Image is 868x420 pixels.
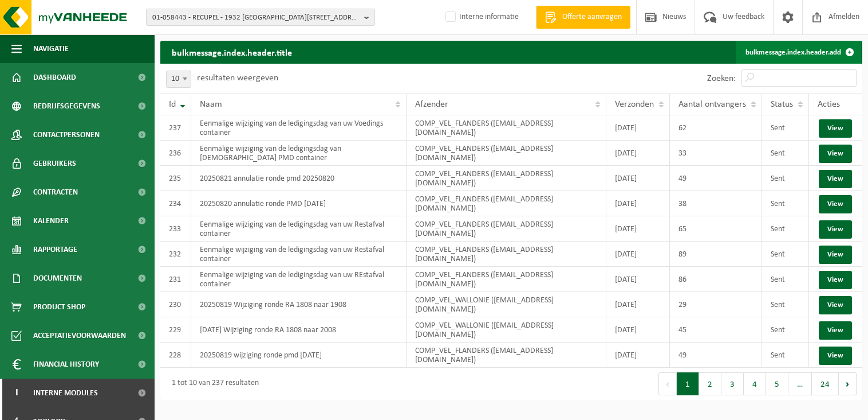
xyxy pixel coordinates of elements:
[407,343,606,368] td: COMP_VEL_FLANDERS ([EMAIL_ADDRESS][DOMAIN_NAME])
[766,372,788,395] button: 5
[33,63,76,92] span: Dashboard
[762,267,809,292] td: Sent
[33,350,99,379] span: Financial History
[819,220,852,239] a: View
[166,71,191,88] span: 10
[721,372,744,395] button: 3
[677,372,699,395] button: 1
[146,9,375,26] button: 01-058443 - RECUPEL - 1932 [GEOGRAPHIC_DATA][STREET_ADDRESS]
[762,242,809,267] td: Sent
[606,216,670,242] td: [DATE]
[839,372,857,395] button: Next
[191,191,407,216] td: 20250820 annulatie ronde PMD [DATE]
[812,372,839,395] button: 24
[762,343,809,368] td: Sent
[819,347,852,365] a: View
[33,235,77,264] span: Rapportage
[160,267,191,292] td: 231
[169,100,176,109] span: Id
[407,317,606,343] td: COMP_VEL_WALLONIE ([EMAIL_ADDRESS][DOMAIN_NAME])
[191,115,407,141] td: Eenmalige wijziging van de ledigingsdag van uw Voedings container
[819,246,852,264] a: View
[707,74,736,83] label: Zoeken:
[407,115,606,141] td: COMP_VEL_FLANDERS ([EMAIL_ADDRESS][DOMAIN_NAME])
[191,292,407,317] td: 20250819 Wijziging ronde RA 1808 naar 1908
[606,141,670,166] td: [DATE]
[407,242,606,267] td: COMP_VEL_FLANDERS ([EMAIL_ADDRESS][DOMAIN_NAME])
[191,141,407,166] td: Eenmalige wijziging van de ledigingsdag van [DEMOGRAPHIC_DATA] PMD container
[606,292,670,317] td: [DATE]
[200,100,222,109] span: Naam
[670,216,762,242] td: 65
[736,41,861,64] a: bulkmessage.index.header.add
[606,267,670,292] td: [DATE]
[407,141,606,166] td: COMP_VEL_FLANDERS ([EMAIL_ADDRESS][DOMAIN_NAME])
[191,166,407,191] td: 20250821 annulatie ronde pmd 20250820
[33,149,76,178] span: Gebruikers
[11,379,22,407] span: I
[771,100,793,109] span: Status
[415,100,448,109] span: Afzender
[615,100,654,109] span: Verzonden
[33,120,100,149] span: Contactpersonen
[33,178,78,207] span: Contracten
[670,317,762,343] td: 45
[670,343,762,368] td: 49
[658,372,677,395] button: Previous
[33,264,82,293] span: Documenten
[167,71,191,87] span: 10
[819,321,852,340] a: View
[670,166,762,191] td: 49
[191,267,407,292] td: Eenmalige wijziging van de ledigingsdag van uw REstafval container
[819,296,852,314] a: View
[407,216,606,242] td: COMP_VEL_FLANDERS ([EMAIL_ADDRESS][DOMAIN_NAME])
[762,166,809,191] td: Sent
[166,374,259,394] div: 1 tot 10 van 237 resultaten
[160,41,303,63] h2: bulkmessage.index.header.title
[33,321,126,350] span: Acceptatievoorwaarden
[152,9,360,26] span: 01-058443 - RECUPEL - 1932 [GEOGRAPHIC_DATA][STREET_ADDRESS]
[407,267,606,292] td: COMP_VEL_FLANDERS ([EMAIL_ADDRESS][DOMAIN_NAME])
[559,11,625,23] span: Offerte aanvragen
[191,343,407,368] td: 20250819 wijziging ronde pmd [DATE]
[606,343,670,368] td: [DATE]
[33,207,69,235] span: Kalender
[762,317,809,343] td: Sent
[762,141,809,166] td: Sent
[606,317,670,343] td: [DATE]
[33,379,98,407] span: Interne modules
[160,343,191,368] td: 228
[670,141,762,166] td: 33
[606,242,670,267] td: [DATE]
[678,100,746,109] span: Aantal ontvangers
[788,372,812,395] span: …
[670,267,762,292] td: 86
[443,9,519,26] label: Interne informatie
[160,292,191,317] td: 230
[160,141,191,166] td: 236
[670,292,762,317] td: 29
[160,216,191,242] td: 233
[160,166,191,191] td: 235
[606,166,670,191] td: [DATE]
[191,242,407,267] td: Eenmalige wijziging van de ledigingsdag van uw Restafval container
[191,216,407,242] td: Eenmalige wijziging van de ledigingsdag van uw Restafval container
[819,195,852,213] a: View
[536,6,630,29] a: Offerte aanvragen
[762,292,809,317] td: Sent
[160,242,191,267] td: 232
[191,317,407,343] td: [DATE] Wijziging ronde RA 1808 naar 2008
[670,191,762,216] td: 38
[160,191,191,216] td: 234
[407,292,606,317] td: COMP_VEL_WALLONIE ([EMAIL_ADDRESS][DOMAIN_NAME])
[819,145,852,163] a: View
[670,242,762,267] td: 89
[33,34,69,63] span: Navigatie
[699,372,721,395] button: 2
[33,293,85,321] span: Product Shop
[762,216,809,242] td: Sent
[819,271,852,289] a: View
[160,115,191,141] td: 237
[762,191,809,216] td: Sent
[762,115,809,141] td: Sent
